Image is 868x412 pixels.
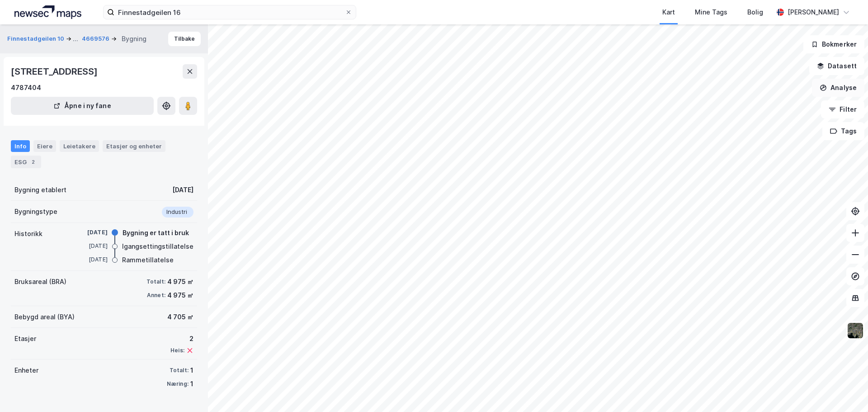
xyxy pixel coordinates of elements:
[60,140,99,152] div: Leietakere
[147,292,165,299] div: Annet:
[662,7,675,18] div: Kart
[7,33,66,44] button: Finnestadgeilen 10
[106,142,162,150] div: Etasjer og enheter
[14,312,75,322] div: Bebygd areal (BYA)
[190,365,193,376] div: 1
[168,32,201,46] button: Tilbake
[122,241,193,252] div: Igangsettingstillatelse
[11,140,30,152] div: Info
[695,7,727,18] div: Mine Tags
[812,79,864,97] button: Analyse
[847,322,864,339] img: 9k=
[122,33,146,44] div: Bygning
[114,5,345,19] input: Søk på adresse, matrikkel, gårdeiere, leietakere eller personer
[821,100,864,118] button: Filter
[146,278,165,285] div: Totalt:
[788,7,839,18] div: [PERSON_NAME]
[123,227,189,238] div: Bygning er tatt i bruk
[14,228,42,239] div: Historikk
[11,82,41,93] div: 4787404
[167,380,189,388] div: Næring:
[190,379,193,389] div: 1
[122,255,174,265] div: Rammetillatelse
[11,156,41,168] div: ESG
[71,242,108,250] div: [DATE]
[28,157,38,166] div: 2
[73,33,78,44] div: ...
[14,5,81,19] img: logo.a4113a55bc3d86da70a041830d287a7e.svg
[170,347,184,354] div: Heis:
[823,369,868,412] div: Kontrollprogram for chat
[14,333,36,344] div: Etasjer
[71,256,108,264] div: [DATE]
[71,228,108,237] div: [DATE]
[170,333,193,344] div: 2
[14,276,66,287] div: Bruksareal (BRA)
[747,7,763,18] div: Bolig
[33,140,56,152] div: Eiere
[14,206,57,217] div: Bygningstype
[11,97,154,115] button: Åpne i ny fane
[14,365,38,376] div: Enheter
[14,185,66,195] div: Bygning etablert
[167,312,193,322] div: 4 705 ㎡
[167,290,193,301] div: 4 975 ㎡
[167,276,193,287] div: 4 975 ㎡
[82,34,111,43] button: 4669576
[172,185,193,195] div: [DATE]
[170,367,189,374] div: Totalt:
[809,57,864,75] button: Datasett
[823,369,868,412] iframe: Chat Widget
[803,35,864,53] button: Bokmerker
[822,122,864,140] button: Tags
[11,64,99,79] div: [STREET_ADDRESS]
